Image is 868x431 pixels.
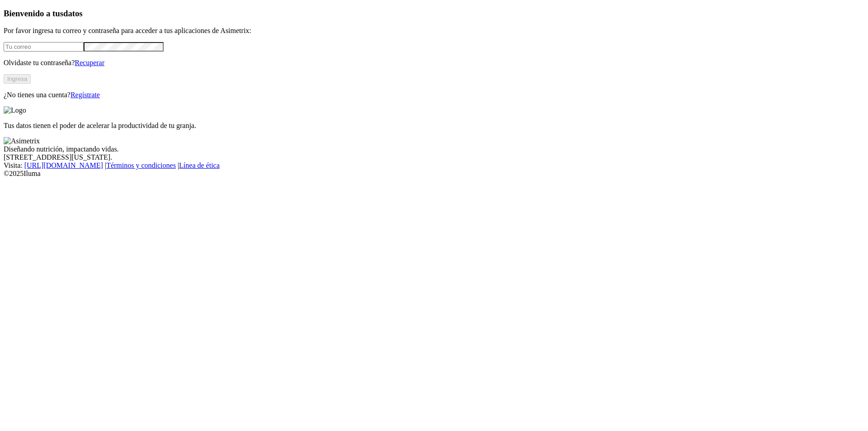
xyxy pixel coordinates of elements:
[106,161,176,169] a: Términos y condiciones
[4,74,31,84] button: Ingresa
[4,59,864,67] p: Olvidaste tu contraseña?
[4,122,864,130] p: Tus datos tienen el poder de acelerar la productividad de tu granja.
[4,137,40,145] img: Asimetrix
[179,161,220,169] a: Línea de ética
[4,161,864,170] div: Visita : | |
[4,42,84,52] input: Tu correo
[71,91,100,99] a: Regístrate
[4,91,864,99] p: ¿No tienes una cuenta?
[75,59,104,66] a: Recuperar
[24,161,103,169] a: [URL][DOMAIN_NAME]
[4,27,864,35] p: Por favor ingresa tu correo y contraseña para acceder a tus aplicaciones de Asimetrix:
[4,153,864,161] div: [STREET_ADDRESS][US_STATE].
[4,170,864,178] div: © 2025 Iluma
[63,9,83,18] span: datos
[4,9,864,19] h3: Bienvenido a tus
[4,106,26,114] img: Logo
[4,145,864,153] div: Diseñando nutrición, impactando vidas.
